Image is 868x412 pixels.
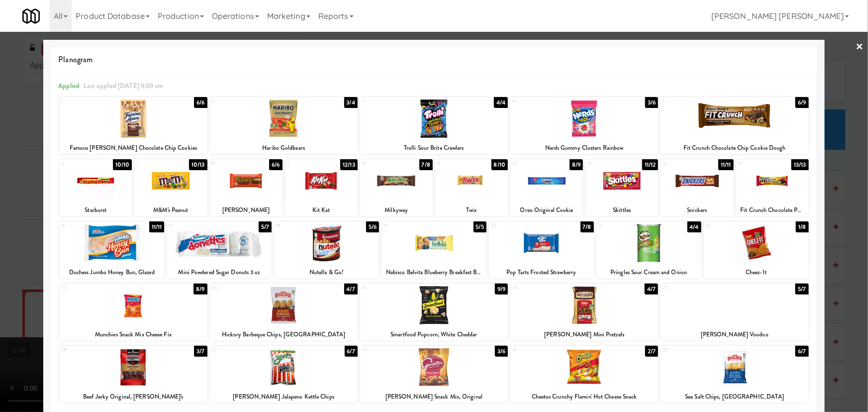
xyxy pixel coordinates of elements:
[212,159,246,168] div: 8
[269,159,282,170] div: 6/6
[662,142,807,154] div: Fit Crunch Chocolate Chip Cookie Dough
[211,391,356,403] div: [PERSON_NAME] Jalapeno Kettle Chips
[489,266,594,279] div: Pop Tarts Frosted Strawberry
[494,97,508,108] div: 4/4
[585,204,658,216] div: Skittles
[210,142,358,154] div: Haribo Goldbears
[383,266,485,279] div: Nabisco Belvita Blueberry Breakfast Biscuits
[189,159,207,170] div: 10/13
[661,284,808,341] div: 275/7[PERSON_NAME] Voodoo
[167,221,272,279] div: 175/7Mini Powdered Sugar Donuts 3 oz
[704,221,809,279] div: 221/8Cheez-It
[510,284,658,341] div: 264/7[PERSON_NAME] Mini Pretzels
[59,391,207,403] div: Beef Jerky Original, [PERSON_NAME]'s
[212,97,284,105] div: 2
[360,284,508,341] div: 259/9Smartfood Popcorn, White Cheddar
[210,328,358,341] div: Hickory Barbeque Chips, [GEOGRAPHIC_DATA]
[210,97,358,154] div: 23/4Haribo Goldbears
[59,97,207,154] div: 16/6Famous [PERSON_NAME] Chocolate Chip Cookies
[435,204,508,216] div: Twix
[598,221,649,230] div: 21
[704,266,809,279] div: Cheez-It
[360,204,433,216] div: Milkyway
[662,391,807,403] div: Sea Salt Chips, [GEOGRAPHIC_DATA]
[661,204,733,216] div: Snickers
[287,159,321,168] div: 9
[211,204,281,216] div: [PERSON_NAME]
[210,204,283,216] div: [PERSON_NAME]
[61,284,133,292] div: 23
[59,284,207,341] div: 238/9Munchies Snack Mix Cheese Fix
[512,328,657,341] div: [PERSON_NAME] Mini Pretzels
[113,159,132,170] div: 10/10
[510,142,658,154] div: Nerds Gummy Clusters Rainbow
[360,97,508,154] div: 34/4Trolli Sour Brite Crawlers
[856,32,864,63] a: ×
[360,391,508,403] div: [PERSON_NAME] Snack Mix, Original
[61,328,205,341] div: Munchies Snack Mix Cheese Fix
[210,159,283,216] div: 86/6[PERSON_NAME]
[212,284,284,292] div: 24
[706,221,756,230] div: 22
[149,221,165,232] div: 11/11
[362,391,506,403] div: [PERSON_NAME] Snack Mix, Original
[362,284,434,292] div: 25
[384,221,434,230] div: 19
[362,328,506,341] div: Smartfood Popcorn, White Cheddar
[512,142,657,154] div: Nerds Gummy Clusters Rainbow
[661,159,733,216] div: 1411/11Snickers
[491,221,541,230] div: 20
[61,221,111,230] div: 16
[61,204,130,216] div: Starburst
[274,266,379,279] div: Nutella & Go!
[344,97,358,108] div: 3/4
[360,328,508,341] div: Smartfood Popcorn, White Cheddar
[61,97,133,105] div: 1
[59,328,207,341] div: Munchies Snack Mix Cheese Fix
[59,159,132,216] div: 610/10Starburst
[512,97,584,105] div: 4
[58,81,80,91] span: Applied
[194,346,207,357] div: 3/7
[59,346,207,403] div: 283/7Beef Jerky Original, [PERSON_NAME]'s
[490,266,592,279] div: Pop Tarts Frosted Strawberry
[22,7,40,25] img: Micromart
[795,97,808,108] div: 6/9
[687,221,701,232] div: 4/4
[738,204,807,216] div: Fit Crunch Chocolate Peanut Butter Bar
[495,284,508,295] div: 9/9
[382,221,486,279] div: 195/5Nabisco Belvita Blueberry Breakfast Biscuits
[360,346,508,403] div: 303/6[PERSON_NAME] Snack Mix, Original
[285,159,358,216] div: 912/13Kit Kat
[362,142,506,154] div: Trolli Sour Brite Crawlers
[598,266,700,279] div: Pringles Sour Cream and Onion
[718,159,734,170] div: 11/11
[645,346,658,357] div: 2/7
[285,204,358,216] div: Kit Kat
[489,221,594,279] div: 207/8Pop Tarts Frosted Strawberry
[287,204,356,216] div: Kit Kat
[437,159,472,168] div: 11
[61,142,205,154] div: Famous [PERSON_NAME] Chocolate Chip Cookies
[276,266,378,279] div: Nutella & Go!
[736,204,809,216] div: Fit Crunch Chocolate Peanut Butter Bar
[362,204,431,216] div: Milkyway
[134,159,207,216] div: 710/13M&M's Peanut
[435,159,508,216] div: 118/10Twix
[58,52,810,67] span: Planogram
[491,159,508,170] div: 8/10
[259,221,272,232] div: 5/7
[362,346,434,354] div: 30
[382,266,486,279] div: Nabisco Belvita Blueberry Breakfast Biscuits
[705,266,807,279] div: Cheez-It
[136,159,171,168] div: 7
[211,142,356,154] div: Haribo Goldbears
[587,159,622,168] div: 13
[661,142,808,154] div: Fit Crunch Chocolate Chip Cookie Dough
[645,284,658,295] div: 4/7
[512,284,584,292] div: 26
[61,391,205,403] div: Beef Jerky Original, [PERSON_NAME]'s
[419,159,433,170] div: 7/8
[340,159,358,170] div: 12/13
[169,221,219,230] div: 17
